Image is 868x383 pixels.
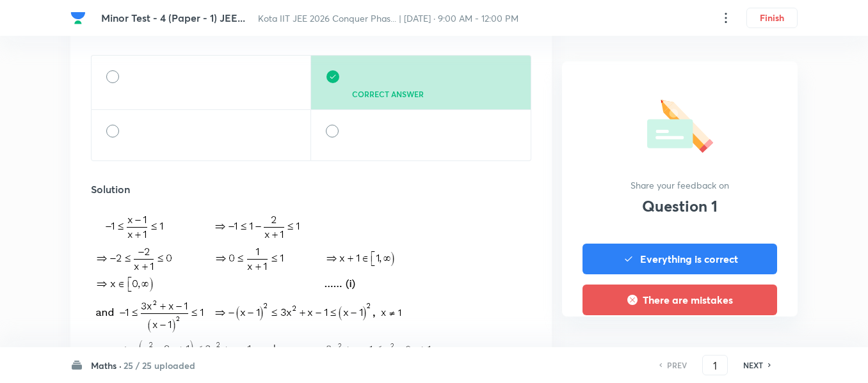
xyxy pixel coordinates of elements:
[351,136,352,136] img: 30-08-25-05:35:30-AM
[583,244,777,274] button: Everything is correct
[746,8,798,28] button: Finish
[352,90,424,99] p: Correct answer
[743,359,763,371] h6: NEXT
[70,10,91,26] a: Company Logo
[258,12,518,24] span: Kota IIT JEE 2026 Conquer Phas... | [DATE] · 9:00 AM - 12:00 PM
[132,81,133,82] img: 30-08-25-05:35:11-AM
[101,11,245,24] span: Minor Test - 4 (Paper - 1) JEE...
[132,136,133,136] img: 30-08-25-05:35:25-AM
[91,359,122,372] h6: Maths ·
[91,182,531,197] h5: Solution
[647,95,713,153] img: questionFeedback.svg
[124,359,195,372] h6: 25 / 25 uploaded
[631,178,729,192] p: Share your feedback on
[70,10,86,26] img: Company Logo
[583,285,777,315] button: There are mistakes
[352,81,353,82] img: 30-08-25-05:35:16-AM
[642,197,718,215] h3: Question 1
[667,359,687,371] h6: PREV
